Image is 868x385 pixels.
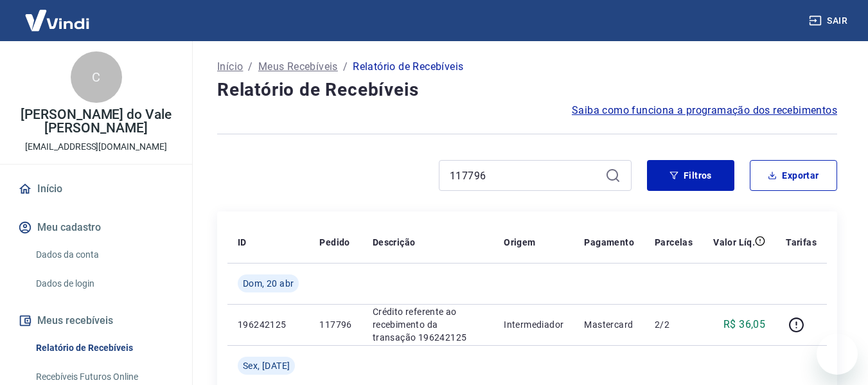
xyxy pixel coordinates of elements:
[353,59,463,75] p: Relatório de Recebíveis
[584,318,634,331] p: Mastercard
[238,236,247,249] p: ID
[504,318,563,331] p: Intermediador
[817,334,858,375] iframe: Botão para abrir a janela de mensagens
[25,140,167,154] p: [EMAIL_ADDRESS][DOMAIN_NAME]
[572,103,837,118] a: Saiba como funciona a programação dos recebimentos
[647,160,734,191] button: Filtros
[343,59,348,75] p: /
[806,9,853,33] button: Sair
[750,160,837,191] button: Exportar
[786,236,817,249] p: Tarifas
[71,51,122,103] div: C
[243,277,294,290] span: Dom, 20 abr
[723,317,765,332] p: R$ 36,05
[217,59,243,75] a: Início
[243,359,290,372] span: Sex, [DATE]
[373,236,416,249] p: Descrição
[238,318,299,331] p: 196242125
[713,236,755,249] p: Valor Líq.
[655,236,693,249] p: Parcelas
[31,271,177,297] a: Dados de login
[655,318,693,331] p: 2/2
[584,236,634,249] p: Pagamento
[217,77,837,103] h4: Relatório de Recebíveis
[504,236,535,249] p: Origem
[15,213,177,242] button: Meu cadastro
[31,335,177,361] a: Relatório de Recebíveis
[10,108,182,135] p: [PERSON_NAME] do Vale [PERSON_NAME]
[319,318,351,331] p: 117796
[15,175,177,203] a: Início
[31,242,177,268] a: Dados da conta
[373,305,483,344] p: Crédito referente ao recebimento da transação 196242125
[450,166,600,185] input: Busque pelo número do pedido
[258,59,338,75] a: Meus Recebíveis
[319,236,350,249] p: Pedido
[248,59,252,75] p: /
[15,307,177,335] button: Meus recebíveis
[15,1,99,40] img: Vindi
